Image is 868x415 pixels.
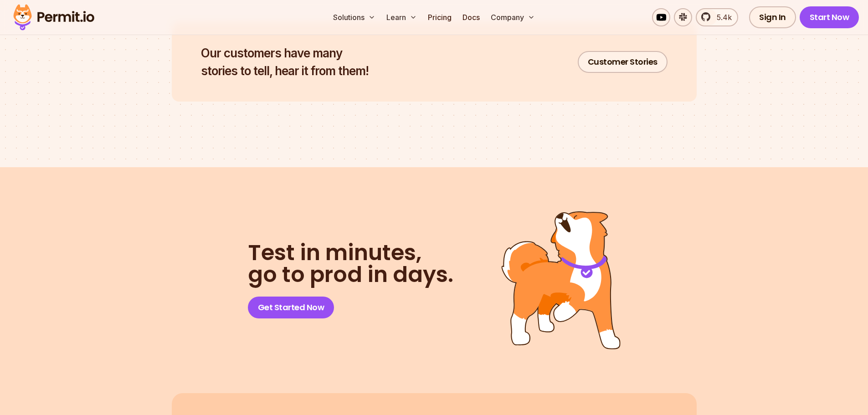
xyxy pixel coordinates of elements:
h2: go to prod in days. [248,242,453,286]
a: 5.4k [696,8,738,26]
button: Company [487,8,539,26]
button: Solutions [329,8,379,26]
button: Learn [383,8,421,26]
a: Get Started Now [248,297,334,318]
a: Sign In [749,6,796,28]
span: Test in minutes, [248,242,453,264]
img: Permit logo [9,2,98,33]
a: Docs [459,8,483,26]
h2: stories to tell, hear it from them! [201,44,369,80]
a: Start Now [800,6,859,28]
a: Pricing [424,8,455,26]
span: Our customers have many [201,44,369,62]
a: Customer Stories [578,51,668,73]
span: 5.4k [711,12,732,23]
